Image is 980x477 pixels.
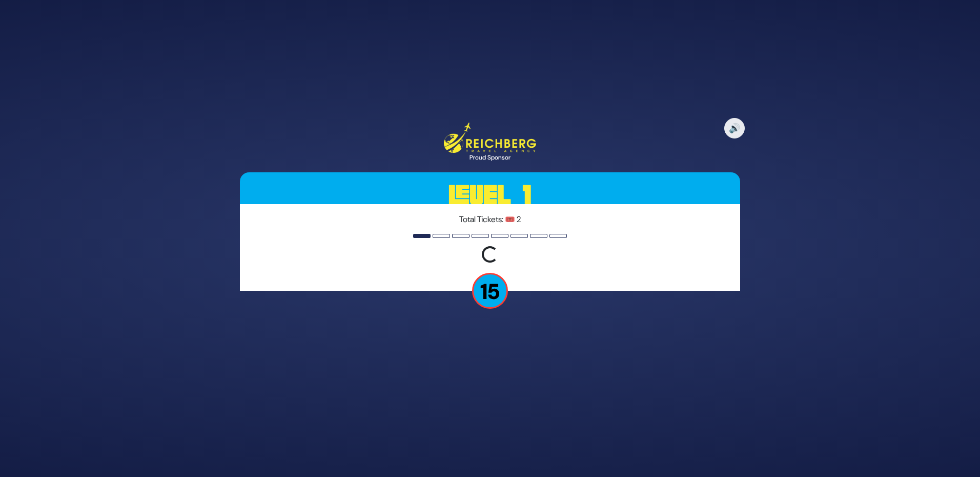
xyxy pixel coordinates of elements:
[724,118,745,138] button: 🔊
[472,273,508,309] p: 15
[240,172,740,218] h3: Level 1
[444,123,536,153] img: Reichberg Travel
[444,153,536,162] div: Proud Sponsor
[249,213,731,226] p: Total Tickets: 🎟️ 2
